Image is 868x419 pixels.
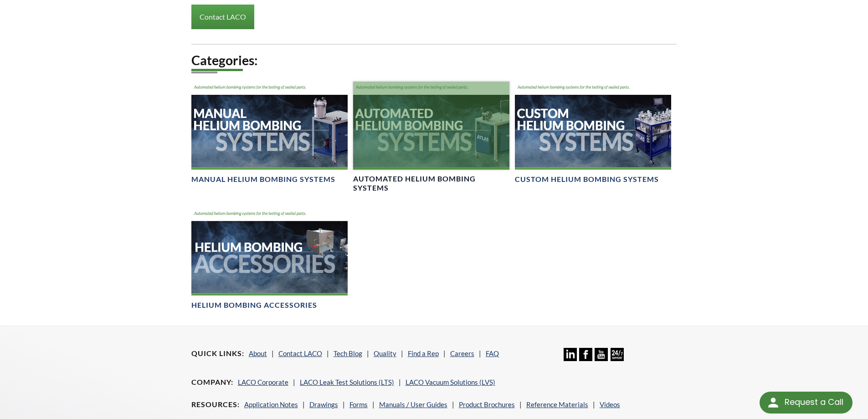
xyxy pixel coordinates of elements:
[349,400,368,409] a: Forms
[238,378,288,386] a: LACO Corporate
[374,349,396,357] a: Quality
[766,395,781,410] img: round button
[353,82,509,193] a: Automated Helium Bombing Systems BannerAutomated Helium Bombing Systems
[309,400,338,409] a: Drawings
[379,400,447,409] a: Manuals / User Guides
[611,354,624,362] a: 24/7 Support
[300,378,394,386] a: LACO Leak Test Solutions (LTS)
[785,392,843,413] div: Request a Call
[191,300,317,310] h4: Helium Bombing Accessories
[244,400,298,409] a: Application Notes
[515,82,671,184] a: Custom Helium Bombing Chambers BannerCustom Helium Bombing Systems
[191,400,240,409] h4: Resources
[600,400,620,409] a: Videos
[515,175,659,184] h4: Custom Helium Bombing Systems
[760,392,853,414] div: Request a Call
[408,349,439,357] a: Find a Rep
[334,349,362,357] a: Tech Blog
[249,349,267,357] a: About
[191,5,254,29] a: Contact LACO
[353,174,509,193] h4: Automated Helium Bombing Systems
[191,378,233,387] h4: Company
[459,400,515,409] a: Product Brochures
[526,400,588,409] a: Reference Materials
[406,378,495,386] a: LACO Vacuum Solutions (LVS)
[191,208,348,310] a: Helium Bombing Accessories BannerHelium Bombing Accessories
[450,349,474,357] a: Careers
[278,349,322,357] a: Contact LACO
[611,348,624,361] img: 24/7 Support Icon
[486,349,499,357] a: FAQ
[191,175,335,184] h4: Manual Helium Bombing Systems
[191,349,244,358] h4: Quick Links
[191,52,677,69] h2: Categories:
[191,82,348,184] a: Manual Helium Bombing Systems BannerManual Helium Bombing Systems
